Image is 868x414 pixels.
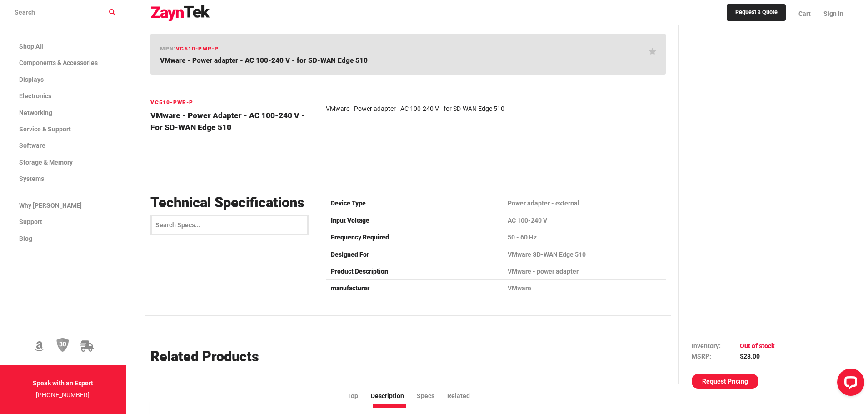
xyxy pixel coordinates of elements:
[692,351,740,361] td: MSRP
[326,104,666,114] article: VMware - Power adapter - AC 100-240 V - for SD-WAN Edge 510
[817,2,843,25] a: Sign In
[56,337,69,353] img: 30 Day Return Policy
[503,280,666,297] td: VMware
[347,391,371,401] li: Top
[19,43,43,50] span: Shop All
[33,379,93,387] strong: Speak with an Expert
[19,109,52,116] span: Networking
[150,195,315,211] h3: Technical Specifications
[503,229,666,246] td: 50 - 60 Hz
[19,92,51,100] span: Electronics
[326,246,503,263] td: Designed For
[326,263,503,280] td: Product Description
[150,110,315,134] h4: VMware - Power adapter - AC 100-240 V - for SD-WAN Edge 510
[798,10,811,17] span: Cart
[36,391,90,399] a: [PHONE_NUMBER]
[19,125,71,133] span: Service & Support
[326,195,503,212] td: Device Type
[326,212,503,229] td: Input Voltage
[503,212,666,229] td: AC 100-240 V
[19,76,44,83] span: Displays
[740,342,775,349] span: Out of stock
[740,351,775,361] td: $28.00
[326,280,503,297] td: manufacturer
[19,159,73,166] span: Storage & Memory
[176,45,219,52] span: VC510-PWR-P
[19,175,44,182] span: Systems
[692,374,758,389] a: Request Pricing
[160,45,219,53] h6: mpn:
[371,391,417,401] li: Description
[19,235,32,242] span: Blog
[19,142,45,149] span: Software
[503,263,666,280] td: VMware - power adapter
[727,4,786,21] a: Request a Quote
[150,98,315,107] h6: VC510-PWR-P
[326,229,503,246] td: Frequency Required
[19,218,42,225] span: Support
[447,391,483,401] li: Related
[150,215,309,235] input: Search Specs...
[503,195,666,212] td: Power adapter - external
[692,341,740,351] td: Inventory
[417,391,447,401] li: Specs
[150,349,665,365] h3: Related Products
[19,202,82,209] span: Why [PERSON_NAME]
[503,246,666,263] td: VMware SD-WAN Edge 510
[150,5,210,22] img: logo
[19,59,98,66] span: Components & Accessories
[792,2,817,25] a: Cart
[830,365,868,403] iframe: LiveChat chat widget
[160,56,368,65] span: VMware - Power adapter - AC 100-240 V - for SD-WAN Edge 510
